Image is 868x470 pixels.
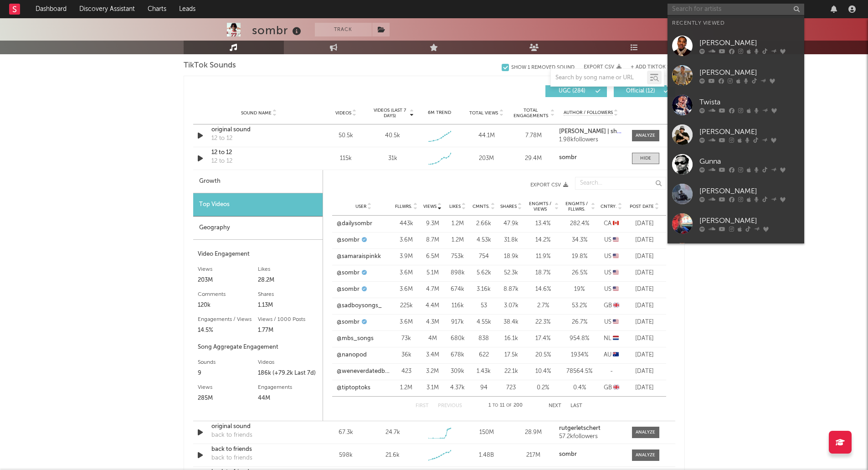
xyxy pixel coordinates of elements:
[559,129,639,134] strong: [PERSON_NAME] | shepsfvrry
[564,110,613,116] span: Author / Followers
[699,186,800,196] div: [PERSON_NAME]
[601,204,617,209] span: Cntry.
[395,383,418,393] div: 1.2M
[600,252,623,261] div: US
[621,65,685,70] button: + Add TikTok Sound
[627,351,662,360] div: [DATE]
[631,65,685,70] button: + Add TikTok Sound
[600,269,623,278] div: US
[500,367,523,376] div: 22.1k
[337,269,360,278] a: @sombr
[395,351,418,360] div: 36k
[341,182,568,188] button: Export CSV
[527,351,559,360] div: 20.5 %
[198,300,258,311] div: 120k
[422,334,443,343] div: 4M
[325,131,367,140] div: 50.5k
[564,383,596,393] div: 0.4 %
[527,201,554,212] span: Engmts / Views
[564,269,596,278] div: 26.5 %
[564,301,596,310] div: 53.2 %
[627,318,662,327] div: [DATE]
[506,403,512,408] span: of
[699,97,800,108] div: Twista
[600,351,623,360] div: AU
[447,383,468,393] div: 4.37k
[559,137,622,143] div: 1.98k followers
[668,238,804,268] a: [PERSON_NAME]
[500,285,523,294] div: 8.87k
[211,454,252,463] div: back to friends
[211,157,232,166] div: 12 to 12
[465,154,508,163] div: 203M
[198,393,258,404] div: 285M
[465,428,508,437] div: 150M
[337,301,382,310] a: @sadboysongs_
[545,85,607,97] button: UGC(284)
[241,110,272,116] span: Sound Name
[600,367,623,376] div: -
[613,253,619,259] span: 🇺🇸
[564,285,596,294] div: 19 %
[559,451,622,458] a: sombr
[447,351,468,360] div: 678k
[627,285,662,294] div: [DATE]
[469,110,498,116] span: Total Views
[668,179,804,209] a: [PERSON_NAME]
[473,367,495,376] div: 1.43k
[600,383,623,393] div: GB
[613,336,619,341] span: 🇳🇱
[613,270,619,276] span: 🇺🇸
[449,204,461,209] span: Likes
[325,154,367,163] div: 115k
[564,201,590,212] span: Engmts / Fllwrs.
[559,425,622,432] a: rutgerletschert
[668,150,804,179] a: Gunna
[627,334,662,343] div: [DATE]
[600,318,623,327] div: US
[211,125,307,134] a: original sound
[422,318,443,327] div: 4.3M
[699,156,800,167] div: Gunna
[337,367,390,376] a: @weneverdatedbutididcry
[211,148,307,157] a: 12 to 12
[627,219,662,228] div: [DATE]
[198,264,258,275] div: Views
[473,204,490,209] span: Cmnts.
[668,31,804,61] a: [PERSON_NAME]
[559,425,601,431] strong: rutgerletschert
[337,236,360,245] a: @sombr
[473,219,495,228] div: 2.66k
[438,403,462,408] button: Previous
[258,393,318,404] div: 44M
[668,209,804,238] a: [PERSON_NAME]
[668,4,804,15] input: Search for artists
[512,108,549,119] span: Total Engagements
[211,422,307,431] a: original sound
[559,451,577,457] strong: sombr
[613,303,619,309] span: 🇬🇧
[385,428,400,437] div: 24.7k
[211,445,307,454] a: back to friends
[564,351,596,360] div: 1934 %
[500,269,523,278] div: 52.3k
[512,451,555,460] div: 217M
[198,357,258,368] div: Sounds
[473,236,495,245] div: 4.53k
[551,74,647,82] input: Search by song name or URL
[371,108,408,119] span: Videos (last 7 days)
[564,318,596,327] div: 26.7 %
[600,236,623,245] div: US
[258,289,318,300] div: Shares
[473,351,495,360] div: 622
[500,204,517,209] span: Shares
[613,385,619,391] span: 🇬🇧
[337,334,374,343] a: @mbs_songs
[184,60,236,71] span: TikTok Sounds
[559,434,622,440] div: 57.2k followers
[211,134,232,143] div: 12 to 12
[447,367,468,376] div: 309k
[627,252,662,261] div: [DATE]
